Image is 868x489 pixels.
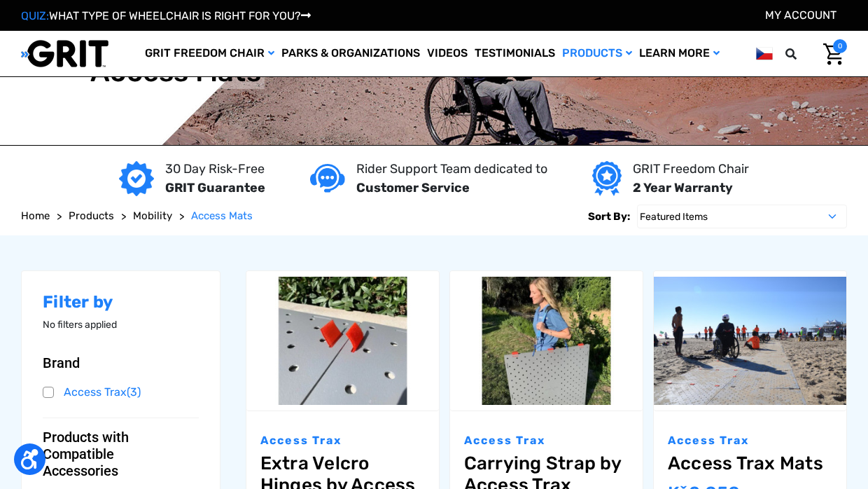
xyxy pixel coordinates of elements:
button: Products with Compatible Accessories [43,429,199,479]
a: Products [559,31,636,76]
p: No filters applied [43,317,199,332]
a: Cart with 0 items [813,39,847,69]
span: QUIZ: [21,9,49,22]
a: Account [765,8,836,22]
p: 30 Day Risk-Free [165,160,265,179]
p: Access Trax [260,432,425,449]
span: Products [69,209,114,222]
input: Search [792,39,813,69]
img: Year warranty [592,161,621,196]
img: Extra Velcro Hinges by Access Trax [246,277,439,405]
p: Access Trax [668,432,832,449]
p: Rider Support Team dedicated to [356,160,547,179]
img: Carrying Strap by Access Trax [450,277,643,405]
strong: 2 Year Warranty [633,180,733,195]
a: Learn More [636,31,723,76]
span: Home [21,209,50,222]
a: Products [69,208,114,224]
img: Customer service [310,164,345,193]
a: Access Mats [191,208,253,224]
img: GRIT Guarantee [119,161,154,196]
img: GRIT All-Terrain Wheelchair and Mobility Equipment [21,39,108,68]
a: Access Trax(3) [43,382,199,403]
a: Parks & Organizations [278,31,423,76]
a: Access Trax Mats,$77.00 [654,271,846,411]
span: 0 [833,39,847,53]
span: Access Mats [191,209,253,222]
img: cz.png [756,45,773,62]
a: Access Trax Mats,$77.00 [668,453,832,474]
a: Carrying Strap by Access Trax,$30.00 [450,271,643,411]
span: (3) [127,385,141,399]
strong: GRIT Guarantee [165,180,265,195]
button: Brand [43,354,199,371]
a: Videos [423,31,471,76]
a: Mobility [133,208,172,224]
a: Extra Velcro Hinges by Access Trax,$12.00 [246,271,439,411]
a: Home [21,208,50,224]
label: Sort By: [588,205,630,228]
span: Brand [43,354,80,371]
h2: Filter by [43,292,199,312]
span: Products with Compatible Accessories [43,429,188,479]
a: GRIT Freedom Chair [141,31,278,76]
strong: Customer Service [356,180,470,195]
p: Access Trax [464,432,629,449]
img: Cart [823,43,843,65]
iframe: Tidio Chat [677,399,862,464]
a: QUIZ:WHAT TYPE OF WHEELCHAIR IS RIGHT FOR YOU? [21,9,311,22]
a: Testimonials [471,31,559,76]
img: Access Trax Mats [654,277,846,405]
span: Mobility [133,209,172,222]
p: GRIT Freedom Chair [633,160,749,179]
